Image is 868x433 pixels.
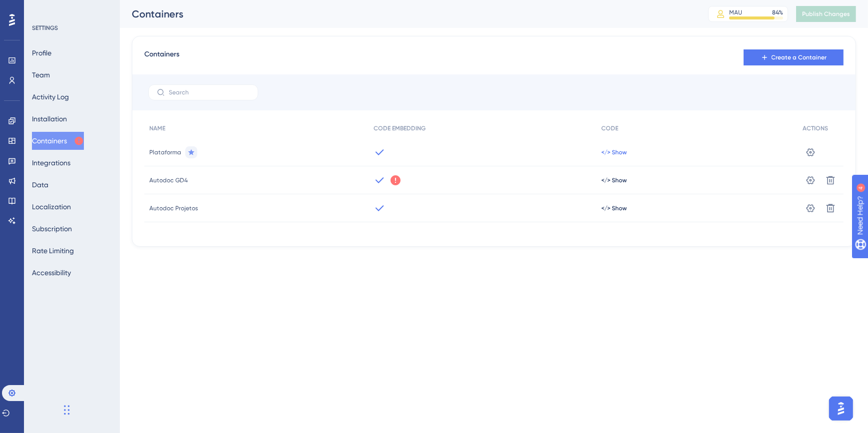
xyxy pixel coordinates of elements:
button: Team [32,66,50,84]
button: Publish Changes [796,6,856,22]
button: </> Show [601,204,627,212]
div: Containers [132,7,683,21]
span: Containers [144,48,179,66]
button: Installation [32,110,67,128]
button: Profile [32,44,51,62]
button: Subscription [32,220,72,238]
div: 4 [69,5,72,13]
div: 84 % [772,8,783,16]
span: Autodoc Projetos [149,204,198,212]
button: Localization [32,198,71,216]
span: Create a Container [772,53,827,61]
button: </> Show [601,176,627,184]
span: Need Help? [23,2,62,14]
span: Autodoc GD4 [149,176,188,184]
input: Search [169,89,250,96]
div: SETTINGS [32,24,113,32]
span: NAME [149,124,165,132]
iframe: Chat Widget [23,385,73,433]
div: Widget de chat [23,385,73,433]
button: Activity Log [32,88,69,106]
button: </> Show [601,148,627,156]
button: Rate Limiting [32,242,74,260]
button: Integrations [32,154,70,172]
span: CODE [601,124,618,132]
button: Data [32,176,48,194]
iframe: UserGuiding AI Assistant Launcher [826,394,856,424]
span: Plataforma [149,148,181,156]
span: Publish Changes [802,10,850,18]
div: Arrastar [64,395,70,425]
button: Accessibility [32,264,71,282]
span: CODE EMBEDDING [374,124,426,132]
button: Containers [32,132,84,150]
button: Create a Container [744,49,844,65]
div: MAU [729,8,742,16]
span: ACTIONS [803,124,828,132]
